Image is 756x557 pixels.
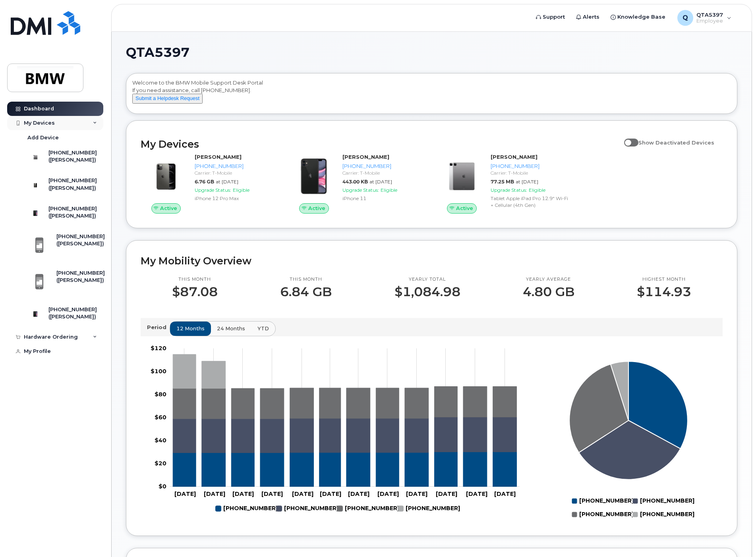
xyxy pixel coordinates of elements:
tspan: $80 [155,391,166,398]
g: 864-279-8601 [276,502,338,515]
span: 443.00 KB [342,179,368,185]
tspan: $100 [151,368,166,375]
tspan: [DATE] [436,490,457,497]
a: Active[PERSON_NAME][PHONE_NUMBER]Carrier: T-Mobile443.00 KBat [DATE]Upgrade Status:EligibleiPhone 11 [288,153,427,214]
p: This month [280,276,332,283]
tspan: $40 [155,437,166,444]
g: Legend [572,494,694,521]
span: 77.25 MB [491,179,514,185]
tspan: [DATE] [204,490,225,497]
span: at [DATE] [516,179,538,185]
iframe: Messenger Launcher [721,522,750,551]
img: iPhone_11.jpg [295,157,333,195]
tspan: $60 [155,414,166,421]
p: This month [172,276,218,283]
button: Submit a Helpdesk Request [132,94,203,104]
tspan: [DATE] [261,490,283,497]
tspan: $0 [159,483,166,490]
input: Show Deactivated Devices [624,135,630,141]
p: Yearly average [523,276,574,283]
tspan: [DATE] [466,490,487,497]
g: Chart [570,361,695,521]
tspan: [DATE] [494,490,516,497]
div: iPhone 12 Pro Max [195,195,276,202]
a: Active[PERSON_NAME][PHONE_NUMBER]Carrier: T-Mobile77.25 MBat [DATE]Upgrade Status:EligibleTablet ... [437,153,575,214]
span: 6.76 GB [195,179,214,185]
tspan: [DATE] [292,490,313,497]
div: [PHONE_NUMBER] [491,162,572,170]
p: Highest month [637,276,691,283]
div: [PHONE_NUMBER] [342,162,423,170]
tspan: [DATE] [174,490,196,497]
tspan: [DATE] [320,490,341,497]
span: at [DATE] [216,179,238,185]
span: Eligible [529,187,545,193]
strong: [PERSON_NAME] [491,154,538,160]
g: 864-562-6483 [337,502,399,515]
span: YTD [257,325,269,332]
tspan: $120 [151,345,166,352]
div: Carrier: T-Mobile [342,170,423,176]
tspan: [DATE] [406,490,427,497]
span: Active [308,204,325,212]
span: 24 months [217,325,245,332]
span: Active [456,204,473,212]
g: 864-562-6483 [173,386,516,418]
p: $1,084.98 [394,285,460,299]
g: 864-219-8423 [216,502,278,515]
tspan: [DATE] [377,490,399,497]
p: $114.93 [637,285,691,299]
p: $87.08 [172,285,218,299]
span: Show Deactivated Devices [638,139,714,146]
div: Carrier: T-Mobile [195,170,276,176]
span: Upgrade Status: [491,187,527,193]
tspan: [DATE] [348,490,369,497]
p: Yearly total [394,276,460,283]
div: Carrier: T-Mobile [491,170,572,176]
p: 6.84 GB [280,285,332,299]
strong: [PERSON_NAME] [342,154,389,160]
span: Upgrade Status: [195,187,231,193]
span: Eligible [233,187,249,193]
g: Series [570,361,688,480]
span: Upgrade Status: [342,187,379,193]
span: at [DATE] [369,179,392,185]
h2: My Mobility Overview [141,255,723,267]
a: Submit a Helpdesk Request [132,95,203,101]
p: 4.80 GB [523,285,574,299]
span: Active [160,204,177,212]
g: 864-279-4505 [173,354,225,388]
img: image20231002-3703462-192i45l.jpeg [147,157,185,195]
a: Active[PERSON_NAME][PHONE_NUMBER]Carrier: T-Mobile6.76 GBat [DATE]Upgrade Status:EligibleiPhone 1... [141,153,279,214]
h2: My Devices [141,138,620,150]
p: Period [147,324,170,331]
strong: [PERSON_NAME] [195,154,242,160]
div: iPhone 11 [342,195,423,202]
img: image20231002-3703462-1rwddic.jpeg [443,157,481,195]
g: 864-279-4505 [398,502,460,515]
g: 864-219-8423 [173,452,516,487]
span: Eligible [381,187,397,193]
g: 864-279-8601 [173,417,516,453]
tspan: $20 [155,460,166,467]
div: Tablet Apple iPad Pro 12.9" Wi-Fi + Cellular (4th Gen) [491,195,572,208]
g: Chart [151,345,520,515]
span: QTA5397 [126,46,189,58]
div: Welcome to the BMW Mobile Support Desk Portal If you need assistance, call [PHONE_NUMBER]. [132,79,731,111]
tspan: [DATE] [232,490,254,497]
g: Legend [216,502,460,515]
div: [PHONE_NUMBER] [195,162,276,170]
